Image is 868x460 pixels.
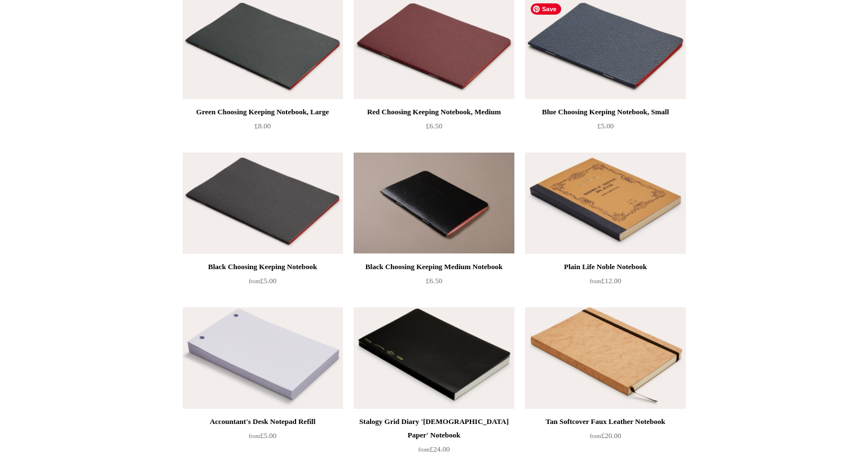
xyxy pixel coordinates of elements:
img: Black Choosing Keeping Notebook [183,153,343,254]
img: Stalogy Grid Diary 'Bible Paper' Notebook [354,307,514,409]
a: Black Choosing Keeping Notebook from£5.00 [183,260,343,306]
a: Plain Life Noble Notebook from£12.00 [525,260,685,306]
div: Stalogy Grid Diary '[DEMOGRAPHIC_DATA] Paper' Notebook [356,415,511,442]
div: Black Choosing Keeping Medium Notebook [356,260,511,274]
div: Black Choosing Keeping Notebook [186,260,340,274]
span: £5.00 [597,122,614,130]
a: Accountant's Desk Notepad Refill Accountant's Desk Notepad Refill [183,307,343,409]
a: Green Choosing Keeping Notebook, Large £8.00 [183,105,343,151]
span: from [590,433,601,439]
span: £5.00 [249,276,276,285]
span: from [249,278,260,284]
a: Stalogy Grid Diary 'Bible Paper' Notebook Stalogy Grid Diary 'Bible Paper' Notebook [354,307,514,409]
a: Black Choosing Keeping Medium Notebook Black Choosing Keeping Medium Notebook [354,153,514,254]
span: £8.00 [254,122,271,130]
a: Plain Life Noble Notebook Plain Life Noble Notebook [525,153,685,254]
span: £6.50 [426,276,442,285]
a: Black Choosing Keeping Notebook Black Choosing Keeping Notebook [183,153,343,254]
a: Red Choosing Keeping Notebook, Medium £6.50 [354,105,514,151]
div: Tan Softcover Faux Leather Notebook [528,415,682,428]
span: Save [531,3,561,15]
span: £12.00 [590,276,622,285]
a: Tan Softcover Faux Leather Notebook Tan Softcover Faux Leather Notebook [525,307,685,409]
div: Red Choosing Keeping Notebook, Medium [356,105,511,119]
a: Blue Choosing Keeping Notebook, Small £5.00 [525,105,685,151]
img: Black Choosing Keeping Medium Notebook [354,153,514,254]
div: Plain Life Noble Notebook [528,260,682,274]
img: Plain Life Noble Notebook [525,153,685,254]
span: from [249,433,260,439]
span: from [590,278,601,284]
div: Accountant's Desk Notepad Refill [186,415,340,428]
span: £24.00 [418,445,450,453]
img: Tan Softcover Faux Leather Notebook [525,307,685,409]
span: £20.00 [590,431,622,440]
img: Accountant's Desk Notepad Refill [183,307,343,409]
span: £5.00 [249,431,276,440]
a: Black Choosing Keeping Medium Notebook £6.50 [354,260,514,306]
div: Blue Choosing Keeping Notebook, Small [528,105,682,119]
span: £6.50 [426,122,442,130]
div: Green Choosing Keeping Notebook, Large [186,105,340,119]
span: from [418,446,430,453]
